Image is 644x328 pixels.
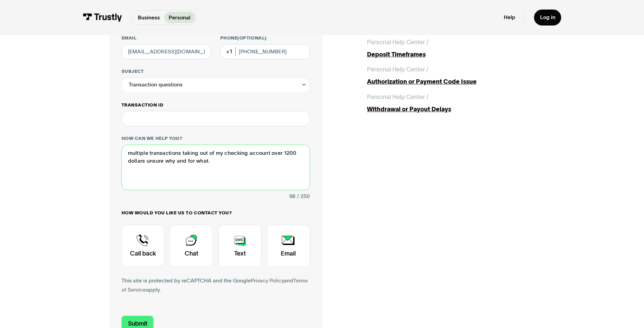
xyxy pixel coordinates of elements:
a: Business [133,12,164,23]
div: 98 [289,192,295,201]
label: Subject [122,68,310,75]
input: alex@mail.com [122,44,211,60]
div: / 250 [297,192,310,201]
a: Personal [164,12,195,23]
div: Transaction questions [129,80,183,89]
a: Terms of Service [122,278,308,293]
label: Email [122,35,211,41]
a: Log in [534,10,562,26]
div: Transaction questions [122,78,310,93]
div: Personal Help Center / [367,65,428,74]
a: Personal Help Center /Deposit Timeframes [367,38,535,59]
div: Personal Help Center / [367,38,428,47]
label: How would you like us to contact you? [122,210,310,216]
a: Personal Help Center /Authorization or Payment Code Issue [367,65,535,86]
div: Log in [540,14,555,21]
div: Personal Help Center / [367,93,428,102]
p: Personal [169,14,190,22]
a: Privacy Policy [251,278,284,283]
div: Deposit Timeframes [367,50,535,59]
div: Authorization or Payment Code Issue [367,77,535,86]
label: Transaction ID [122,102,310,108]
a: Help [504,14,515,21]
span: (Optional) [237,35,266,40]
label: How can we help you? [122,135,310,142]
div: This site is protected by reCAPTCHA and the Google and apply. [122,276,310,295]
img: Trustly Logo [83,13,122,22]
label: Phone [220,35,310,41]
input: (555) 555-5555 [220,44,310,60]
a: Personal Help Center /Withdrawal or Payout Delays [367,93,535,114]
div: Withdrawal or Payout Delays [367,105,535,114]
p: Business [138,14,160,22]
